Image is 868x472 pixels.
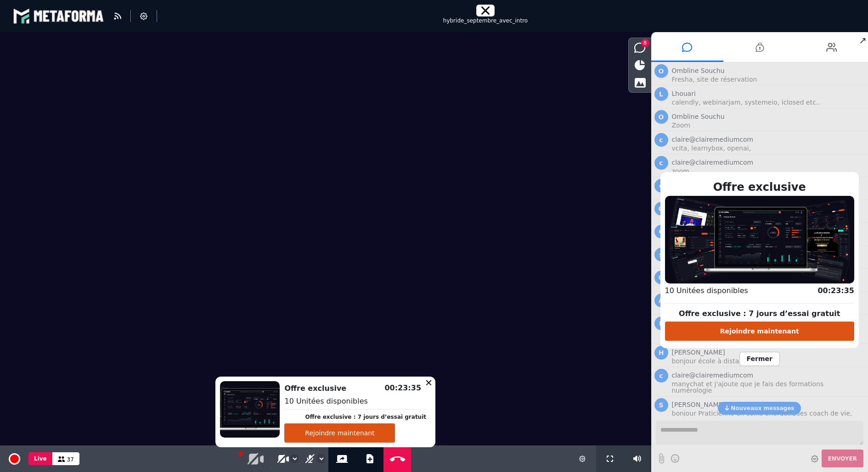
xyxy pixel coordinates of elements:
p: Offre exclusive : 7 jours d’essai gratuit [305,413,426,421]
span: 37 [67,456,74,463]
h2: Offre exclusive [284,383,426,394]
span: Fermer [739,352,780,366]
h2: Offre exclusive [665,179,855,195]
div: hybride_septembre_avec_intro [443,17,528,25]
span: 10 Unitées disponibles [665,286,748,295]
img: 1739179564043-A1P6JPNQHWVVYF2vtlsBksFrceJM3QJX.png [665,196,855,283]
img: 1739179564043-A1P6JPNQHWVVYF2vtlsBksFrceJM3QJX.png [220,381,280,438]
button: Live [28,452,52,465]
span: 00:23:35 [384,383,421,392]
button: Rejoindre maintenant [284,423,395,443]
span: 10 Unitées disponibles [284,397,367,405]
button: Rejoindre maintenant [665,322,855,341]
p: Offre exclusive : 7 jours d’essai gratuit [665,308,855,319]
span: 00:23:35 [817,286,854,295]
span: 8 [641,39,649,47]
span: ↗ [857,32,868,49]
